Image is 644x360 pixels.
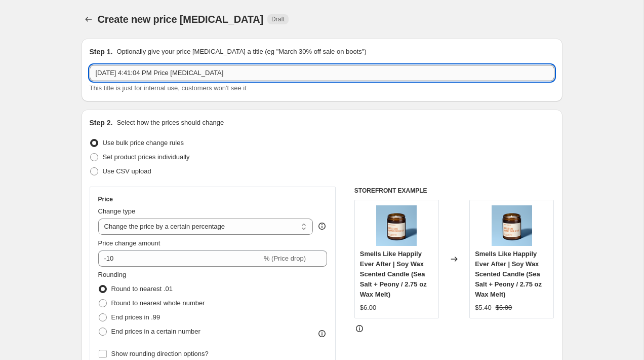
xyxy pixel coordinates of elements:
[90,47,113,57] h2: Step 1.
[116,47,366,57] p: Optionally give your price [MEDICAL_DATA] a title (eg "March 30% off sale on boots")
[354,187,554,195] h6: STOREFRONT EXAMPLE
[103,139,184,147] span: Use bulk price change rules
[111,299,205,307] span: Round to nearest whole number
[98,207,136,215] span: Change type
[111,285,173,293] span: Round to nearest .01
[111,313,160,321] span: End prices in .99
[103,167,151,175] span: Use CSV upload
[98,195,113,203] h3: Price
[475,303,492,313] div: $5.40
[116,118,224,128] p: Select how the prices should change
[271,15,285,23] span: Draft
[98,14,264,25] span: Create new price [MEDICAL_DATA]
[90,118,113,128] h2: Step 2.
[264,255,306,262] span: % (Price drop)
[496,303,512,313] strike: $6.00
[98,271,127,278] span: Rounding
[360,303,377,313] div: $6.00
[111,328,200,335] span: End prices in a certain number
[90,84,247,92] span: This title is just for internal use, customers won't see it
[98,250,262,267] input: -15
[98,239,160,247] span: Price change amount
[376,205,417,246] img: HappilyEverAfter1_80x.png
[492,205,532,246] img: HappilyEverAfter1_80x.png
[90,65,554,81] input: 30% off holiday sale
[111,350,209,357] span: Show rounding direction options?
[475,250,542,298] span: Smells Like Happily Ever After | Soy Wax Scented Candle (Sea Salt + Peony / 2.75 oz Wax Melt)
[317,221,327,231] div: help
[360,250,427,298] span: Smells Like Happily Ever After | Soy Wax Scented Candle (Sea Salt + Peony / 2.75 oz Wax Melt)
[103,153,190,161] span: Set product prices individually
[82,12,96,26] button: Price change jobs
